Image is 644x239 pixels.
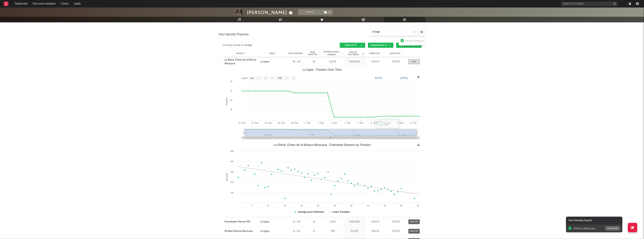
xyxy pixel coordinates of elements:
[225,220,250,224] div: Novedades Viernes MX
[269,52,275,55] span: Song
[264,77,267,80] text: 3m
[257,77,260,80] text: 1m
[367,205,369,207] text: 40
[350,205,352,207] text: 35
[225,58,258,65] a: La Reina: Éxitos de la Música Mexicana
[245,43,252,48] div: lo logr
[291,122,298,124] text: 30. Aug
[277,77,282,80] text: YTD
[387,220,406,224] div: [DATE]
[332,211,350,213] text: Linear Trendline
[236,52,244,55] span: Playlist
[225,229,253,233] div: All New Música Mexicana
[387,229,406,233] div: [DATE]
[318,122,324,124] text: 3. Sep
[344,122,350,124] text: 7. Sep
[298,211,324,213] text: Average (Last 6 Months)
[317,205,319,207] text: 25
[230,80,232,83] text: 10
[230,150,234,152] text: 50k
[260,229,286,233] a: Lo logre
[323,60,343,64] div: 12,931
[574,227,597,230] div: [PERSON_NAME] again..
[305,122,311,124] text: 1. Sep
[307,229,321,233] div: 8
[410,122,417,124] text: 17. Sep
[340,43,365,48] button: Editorial(5)
[230,99,232,101] text: 30
[322,9,333,15] button: (1)
[278,122,285,124] text: 28. Aug
[251,122,258,124] text: 24. Aug
[368,43,393,48] button: Independent(1)
[265,122,272,124] text: 26. Aug
[274,143,371,146] text: La Reina: Éxitos de la Música Mexicana - Estimated Streams by Position
[344,220,364,224] div: 1,063,016
[371,28,418,36] input: Search Playlists/Charts
[292,77,294,80] text: All
[331,122,337,124] text: 5. Sep
[298,9,322,15] button: Track
[307,60,321,64] div: 19
[307,51,319,56] span: Peak Position
[284,205,286,207] text: 15
[288,229,305,233] div: 8 / 50
[323,220,343,224] div: 2,529
[271,77,274,80] text: 6m
[383,122,390,124] text: 13. Sep
[323,229,343,233] div: 788
[400,205,402,207] text: 50
[401,77,408,79] text: [DATE]
[396,43,422,48] button: Algorithmic(83)
[566,217,622,225] div: Your Summary Exports
[223,43,322,48] div: Showing results for
[289,52,302,55] span: Exit Position
[225,220,258,224] a: Novedades Viernes MX
[223,142,422,217] svg: La Reina: Éxitos de la Música Mexicana - Estimated Streams by Position
[230,191,234,194] text: 10k
[342,44,360,46] span: Editorial ( 5 )
[605,226,620,231] button: Download
[344,60,364,64] div: 3,803,085
[230,160,234,163] text: 40k
[225,229,258,233] a: All New Música Mexicana
[225,173,228,181] text: Streams
[230,181,234,183] text: 20k
[225,97,228,105] text: Position
[370,122,377,124] text: 11. Sep
[260,220,269,224] div: Lo logre
[219,32,249,37] span: Past Spotify Playlists
[323,51,340,56] span: Estimated Daily Streams
[303,68,341,71] text: Lo logre - Position Over Time
[230,171,234,173] text: 30k
[322,9,333,15] span: ( 1 )
[417,205,419,207] text: 55
[251,205,252,207] text: 5
[375,77,382,79] text: [DATE]
[247,9,294,16] div: [PERSON_NAME]
[230,108,232,111] text: 40
[390,52,400,55] span: Exited On
[344,51,362,56] span: Playlist Followers
[285,77,288,80] text: 1y
[366,60,385,64] div: [DATE]
[260,60,269,64] div: Lo logre
[288,220,305,224] div: 13 / 55
[405,39,423,43] div: Include Features
[223,67,422,142] svg: Lo logre - Position Over Time
[288,60,305,64] div: 46 / 55
[260,229,269,233] div: Lo logre
[260,60,286,64] a: Lo logre
[369,52,379,55] span: Added On
[383,205,386,207] text: 45
[334,205,336,207] text: 30
[366,229,385,233] div: [DATE]
[238,122,245,124] text: 22. Aug
[357,122,363,124] text: 9. Sep
[267,205,269,207] text: 10
[300,205,303,207] text: 20
[242,77,248,80] text: Zoom
[396,122,403,124] text: 15. Sep
[230,90,232,92] text: 20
